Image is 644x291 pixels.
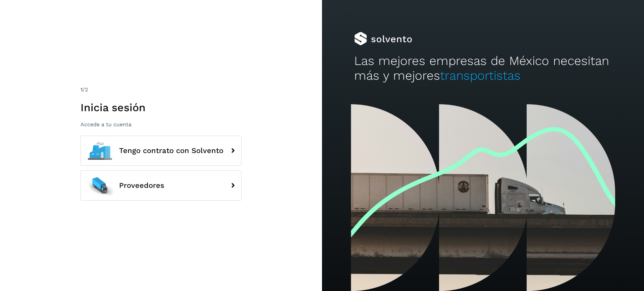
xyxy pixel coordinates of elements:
div: /2 [80,86,241,94]
span: Tengo contrato con Solvento [119,147,223,155]
button: Tengo contrato con Solvento [80,136,241,166]
span: 1 [80,86,83,93]
button: Proveedores [80,170,241,201]
h2: Las mejores empresas de México necesitan más y mejores [354,54,612,83]
span: Proveedores [119,181,164,190]
h1: Inicia sesión [80,101,241,114]
p: Accede a tu cuenta [80,121,241,128]
span: transportistas [440,68,521,83]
